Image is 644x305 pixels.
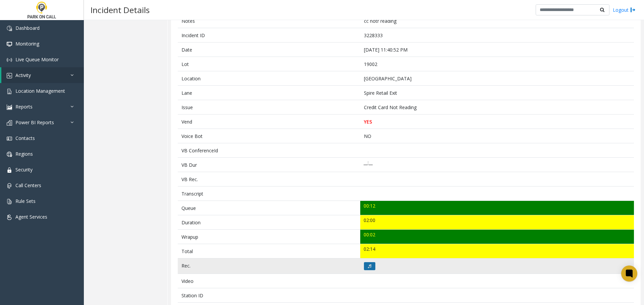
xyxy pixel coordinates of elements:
td: Voice Bot [178,129,360,143]
td: Transcript [178,186,360,201]
span: Reports [15,103,33,110]
td: Credit Card Not Reading [360,100,634,115]
td: __:__ [360,158,634,172]
td: Video [178,274,360,288]
td: Notes [178,13,360,28]
td: cc notr reading [360,13,634,28]
img: 'icon' [7,215,12,220]
img: 'icon' [7,152,12,157]
span: Live Queue Monitor [15,56,59,63]
td: Lane [178,86,360,100]
td: 19002 [360,57,634,71]
span: Call Centers [15,182,41,188]
td: [GEOGRAPHIC_DATA] [360,71,634,86]
td: Spire Retail Exit [360,86,634,100]
td: Lot [178,57,360,71]
img: 'icon' [7,183,12,188]
span: Regions [15,151,33,157]
td: Issue [178,100,360,115]
img: 'icon' [7,120,12,126]
h3: Incident Details [87,2,153,18]
span: Contacts [15,135,35,141]
p: NO [364,133,631,140]
img: 'icon' [7,104,12,110]
td: 3228333 [360,28,634,43]
td: Location [178,71,360,86]
td: Rec. [178,258,360,274]
span: Monitoring [15,41,39,47]
td: Wrapup [178,230,360,244]
img: 'icon' [7,42,12,47]
td: 00:02 [360,230,634,244]
td: Queue [178,201,360,215]
td: VB ConferenceId [178,143,360,158]
td: Total [178,244,360,258]
span: Activity [15,72,31,78]
p: YES [364,118,631,125]
img: 'icon' [7,136,12,141]
a: Logout [613,6,636,13]
img: 'icon' [7,26,12,31]
td: VB Rec. [178,172,360,186]
img: 'icon' [7,167,12,173]
td: Date [178,43,360,57]
td: [DATE] 11:40:52 PM [360,43,634,57]
span: Security [15,166,33,173]
img: 'icon' [7,57,12,63]
img: 'icon' [7,73,12,78]
td: Incident ID [178,28,360,43]
td: Duration [178,215,360,230]
img: 'icon' [7,89,12,94]
img: 'icon' [7,199,12,204]
td: 00:12 [360,201,634,215]
td: 02:00 [360,215,634,230]
img: logout [630,6,636,13]
td: 02:14 [360,244,634,258]
span: Rule Sets [15,198,36,204]
span: Agent Services [15,214,47,220]
span: Power BI Reports [15,119,54,126]
td: Vend [178,115,360,129]
a: Activity [1,67,84,83]
span: Location Management [15,88,65,94]
td: VB Dur [178,158,360,172]
span: Dashboard [15,25,40,31]
td: Station ID [178,288,360,303]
